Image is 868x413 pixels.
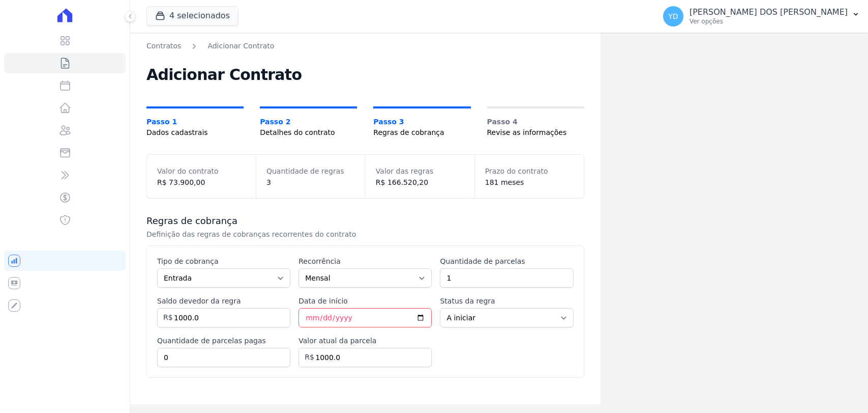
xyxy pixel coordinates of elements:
button: 4 selecionados [146,6,238,25]
h3: Regras de cobrança [146,215,584,227]
dt: Valor das regras [376,165,464,177]
nav: Breadcrumb [146,41,584,51]
span: Passo 3 [373,117,470,127]
label: Recorrência [298,256,432,266]
span: Dados cadastrais [146,127,244,138]
dd: 181 meses [485,177,574,188]
p: Ver opções [690,17,848,25]
dt: Valor do contrato [157,165,246,177]
span: Detalhes do contrato [260,127,357,138]
p: [PERSON_NAME] DOS [PERSON_NAME] [690,7,848,17]
dd: R$ 166.520,20 [376,177,464,188]
p: Definição das regras de cobranças recorrentes do contrato [146,229,488,239]
a: Contratos [146,41,181,51]
label: Quantidade de parcelas [440,256,573,266]
button: YD [PERSON_NAME] DOS [PERSON_NAME] Ver opções [655,2,868,31]
label: Status da regra [440,296,573,306]
span: Passo 2 [260,117,357,127]
dd: 3 [266,177,355,188]
span: Passo 1 [146,117,244,127]
span: R$ [298,346,314,363]
span: Revise as informações [487,127,584,138]
dt: Quantidade de regras [266,165,355,177]
label: Valor atual da parcela [298,336,432,346]
h2: Adicionar Contrato [146,68,584,82]
dd: R$ 73.900,00 [157,177,246,188]
span: Passo 4 [487,117,584,127]
label: Quantidade de parcelas pagas [157,336,290,346]
span: R$ [157,306,173,323]
nav: Progress [146,106,584,138]
dt: Prazo do contrato [485,165,574,177]
span: Regras de cobrança [373,127,470,138]
label: Data de início [298,296,432,306]
label: Saldo devedor da regra [157,296,290,306]
span: YD [668,13,678,20]
a: Adicionar Contrato [207,41,274,51]
label: Tipo de cobrança [157,256,290,266]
